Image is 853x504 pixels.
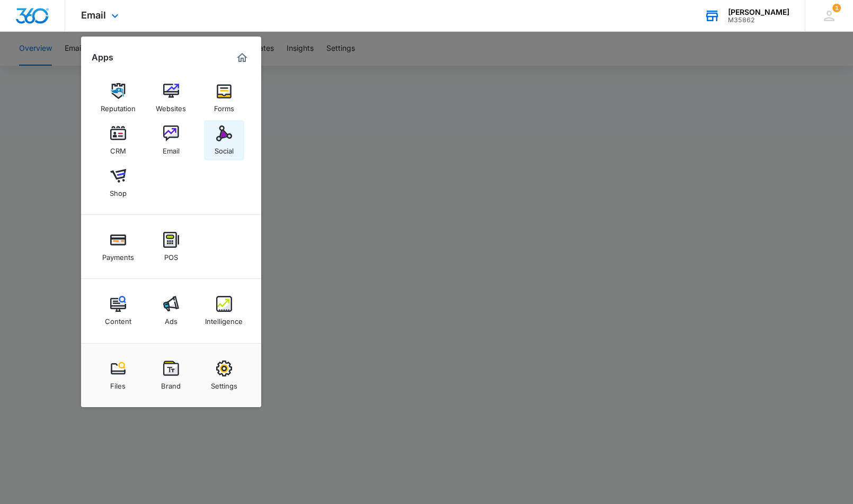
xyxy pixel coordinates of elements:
[102,248,134,262] div: Payments
[165,312,177,326] div: Ads
[215,141,234,155] div: Social
[110,184,127,197] div: Shop
[110,376,126,390] div: Files
[151,291,191,331] a: Ads
[204,78,244,118] a: Forms
[110,141,126,155] div: CRM
[101,99,136,113] div: Reputation
[92,52,113,62] h2: Apps
[98,291,138,331] a: Content
[728,16,789,24] div: account id
[211,376,237,390] div: Settings
[204,120,244,160] a: Social
[204,355,244,395] a: Settings
[728,8,789,16] div: account name
[234,49,251,66] a: Marketing 360® Dashboard
[151,227,191,267] a: POS
[832,4,841,12] span: 1
[163,141,180,155] div: Email
[214,99,234,113] div: Forms
[832,4,841,12] div: notifications count
[205,312,243,326] div: Intelligence
[161,376,181,390] div: Brand
[156,99,186,113] div: Websites
[98,120,138,160] a: CRM
[98,355,138,395] a: Files
[98,163,138,203] a: Shop
[151,355,191,395] a: Brand
[151,78,191,118] a: Websites
[81,10,106,21] span: Email
[164,248,178,262] div: POS
[105,312,131,326] div: Content
[204,291,244,331] a: Intelligence
[98,78,138,118] a: Reputation
[98,227,138,267] a: Payments
[151,120,191,160] a: Email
